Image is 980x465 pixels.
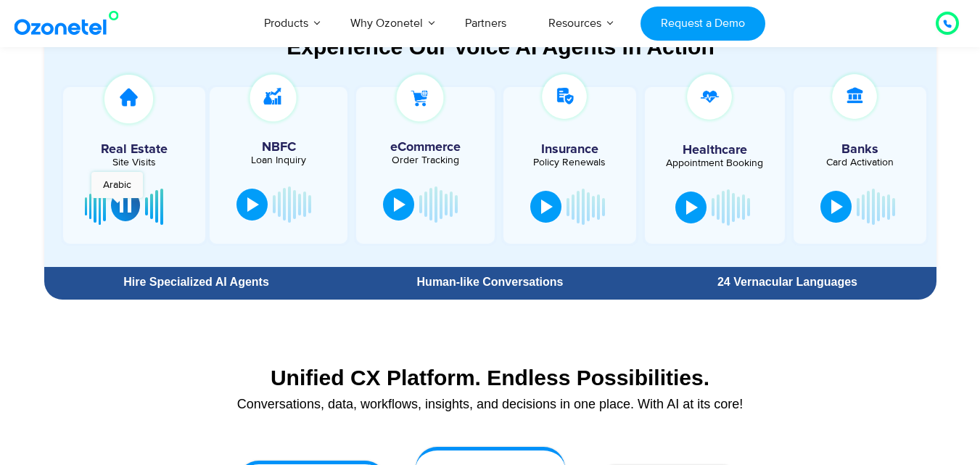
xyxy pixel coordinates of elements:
div: Policy Renewals [511,157,629,168]
div: Hire Specialized AI Agents [52,276,342,288]
div: Site Visits [70,157,198,168]
h5: Healthcare [656,144,774,157]
div: 24 Vernacular Languages [646,276,928,288]
div: Conversations, data, workflows, insights, and decisions in one place. With AI at its core! [52,398,929,411]
a: Request a Demo [641,7,765,41]
h5: Banks [801,143,919,156]
div: Card Activation [801,157,919,168]
h5: Real Estate [70,143,198,156]
div: Loan Inquiry [217,155,340,165]
h5: eCommerce [363,141,487,154]
div: Appointment Booking [656,158,774,168]
div: Human-like Conversations [348,276,631,288]
h5: Insurance [511,143,629,156]
h5: NBFC [217,141,340,154]
div: Unified CX Platform. Endless Possibilities. [52,365,929,390]
div: Order Tracking [363,155,487,165]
